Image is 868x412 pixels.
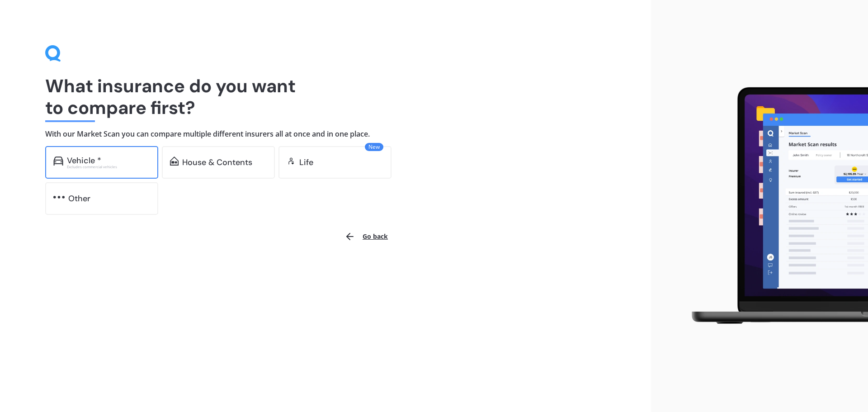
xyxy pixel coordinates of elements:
[67,165,150,169] div: Excludes commercial vehicles
[287,156,296,166] img: life.f720d6a2d7cdcd3ad642.svg
[53,156,63,166] img: car.f15378c7a67c060ca3f3.svg
[170,156,179,166] img: home-and-contents.b802091223b8502ef2dd.svg
[68,194,90,203] div: Other
[45,75,606,118] h1: What insurance do you want to compare first?
[53,193,65,202] img: other.81dba5aafe580aa69f38.svg
[679,82,868,331] img: laptop.webp
[299,158,313,167] div: Life
[182,158,252,167] div: House & Contents
[365,143,383,151] span: New
[339,226,393,247] button: Go back
[45,129,606,139] h4: With our Market Scan you can compare multiple different insurers all at once and in one place.
[67,156,101,165] div: Vehicle *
